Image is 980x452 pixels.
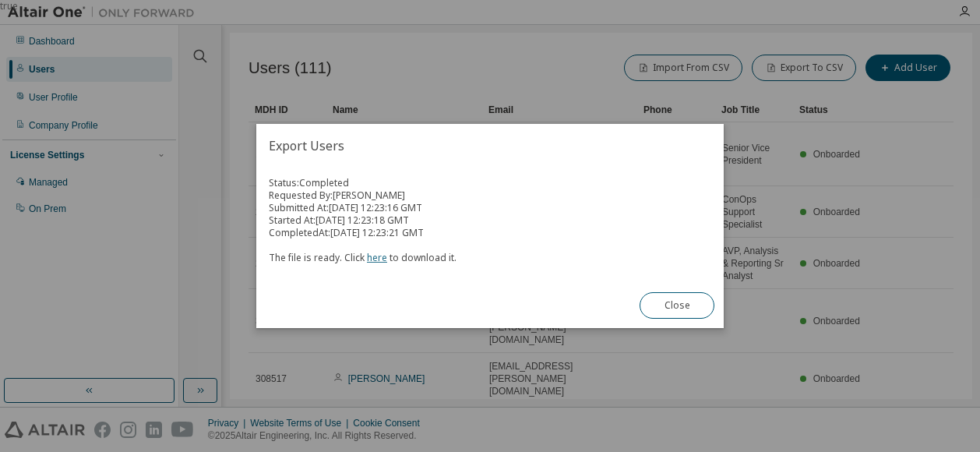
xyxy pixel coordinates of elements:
div: Submitted At: [DATE] 12:23:16 GMT [269,202,711,214]
div: The file is ready. Click to download it. [269,239,711,264]
button: Close [640,292,714,319]
a: here [367,251,387,264]
h2: Export Users [256,124,724,168]
div: Status: Completed Requested By: [PERSON_NAME] Started At: [DATE] 12:23:18 GMT Completed At: [DATE... [269,177,711,264]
